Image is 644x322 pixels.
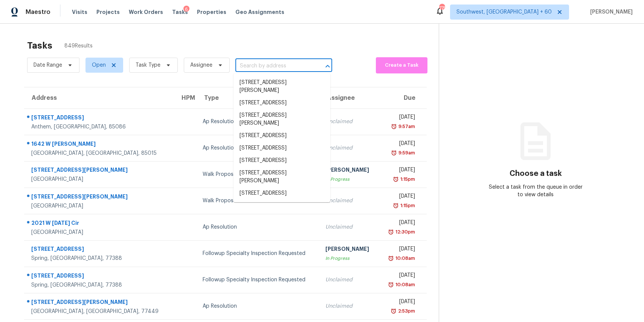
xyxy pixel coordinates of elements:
div: Unclaimed [325,223,373,231]
div: 2021 W [DATE] Cir [31,219,168,229]
div: [STREET_ADDRESS] [31,272,168,281]
div: [PERSON_NAME] [325,245,373,255]
li: [STREET_ADDRESS][PERSON_NAME] [233,167,330,187]
li: [STREET_ADDRESS][PERSON_NAME] [233,200,330,220]
div: [DATE] [385,245,415,255]
button: Create a Task [376,57,427,73]
span: 849 Results [64,42,93,50]
div: Unclaimed [325,302,373,310]
input: Search by address [235,60,311,72]
div: [STREET_ADDRESS] [31,114,168,123]
div: Unclaimed [325,118,373,125]
span: Properties [197,8,226,16]
h2: Tasks [27,42,52,49]
div: Unclaimed [325,276,373,284]
div: 10:08am [394,281,415,288]
div: [GEOGRAPHIC_DATA] [31,202,168,210]
img: Overdue Alarm Icon [388,281,394,288]
div: Unclaimed [325,144,373,152]
li: [STREET_ADDRESS] [233,187,330,200]
div: [GEOGRAPHIC_DATA], [GEOGRAPHIC_DATA], 85015 [31,150,168,157]
div: [PERSON_NAME] [325,166,373,175]
img: Overdue Alarm Icon [393,202,399,209]
div: [DATE] [385,140,415,149]
div: Unclaimed [325,197,373,204]
span: Task Type [136,61,160,69]
img: Overdue Alarm Icon [391,123,397,130]
span: Visits [72,8,87,16]
th: Assignee [319,87,379,108]
div: Ap Resolution [203,223,313,231]
div: In Progress [325,255,373,262]
div: Ap Resolution [203,144,313,152]
div: 2:53pm [397,307,415,315]
div: [DATE] [385,219,415,228]
div: Followup Specialty Inspection Requested [203,250,313,257]
li: [STREET_ADDRESS] [233,130,330,142]
th: HPM [174,87,197,108]
div: [STREET_ADDRESS][PERSON_NAME] [31,166,168,175]
img: Overdue Alarm Icon [388,255,394,262]
th: Type [197,87,319,108]
li: [STREET_ADDRESS] [233,142,330,154]
img: Overdue Alarm Icon [393,175,399,183]
h3: Choose a task [510,170,562,177]
div: Spring, [GEOGRAPHIC_DATA], 77388 [31,281,168,289]
div: Anthem, [GEOGRAPHIC_DATA], 85086 [31,123,168,131]
div: [STREET_ADDRESS][PERSON_NAME] [31,193,168,202]
div: [STREET_ADDRESS][PERSON_NAME] [31,298,168,308]
li: [STREET_ADDRESS][PERSON_NAME] [233,76,330,97]
div: 12:30pm [394,228,415,236]
div: 775 [439,5,444,12]
li: [STREET_ADDRESS] [233,154,330,167]
div: [DATE] [385,298,415,307]
li: [STREET_ADDRESS][PERSON_NAME] [233,109,330,130]
button: Close [322,61,333,72]
span: Geo Assignments [235,8,284,16]
li: [STREET_ADDRESS] [233,97,330,109]
div: [GEOGRAPHIC_DATA] [31,229,168,236]
span: Create a Task [380,61,424,70]
div: [DATE] [385,113,415,123]
span: Southwest, [GEOGRAPHIC_DATA] + 60 [456,8,552,16]
span: Assignee [190,61,212,69]
span: Work Orders [129,8,163,16]
div: Followup Specialty Inspection Requested [203,276,313,284]
img: Overdue Alarm Icon [391,149,397,157]
div: Ap Resolution [203,118,313,125]
img: Overdue Alarm Icon [391,307,397,315]
div: 6 [183,6,189,13]
div: [STREET_ADDRESS] [31,245,168,255]
div: [GEOGRAPHIC_DATA] [31,175,168,183]
div: [GEOGRAPHIC_DATA], [GEOGRAPHIC_DATA], 77449 [31,308,168,315]
span: Projects [96,8,120,16]
div: [DATE] [385,272,415,281]
span: Maestro [26,8,50,16]
div: In Progress [325,175,373,183]
img: Overdue Alarm Icon [388,228,394,236]
span: Date Range [34,61,62,69]
div: 10:08am [394,255,415,262]
span: [PERSON_NAME] [587,8,633,16]
div: 9:59am [397,149,415,157]
div: Walk Proposed [203,171,313,178]
div: [DATE] [385,192,415,202]
div: Spring, [GEOGRAPHIC_DATA], 77388 [31,255,168,262]
div: Walk Proposed [203,197,313,204]
div: Ap Resolution [203,302,313,310]
span: Tasks [172,9,188,15]
div: [DATE] [385,166,415,175]
th: Due [379,87,427,108]
div: 1:15pm [399,202,415,209]
div: 9:57am [397,123,415,130]
span: Open [92,61,106,69]
div: 1642 W [PERSON_NAME] [31,140,168,150]
div: 1:15pm [399,175,415,183]
div: Select a task from the queue in order to view details [487,183,584,198]
th: Address [24,87,174,108]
